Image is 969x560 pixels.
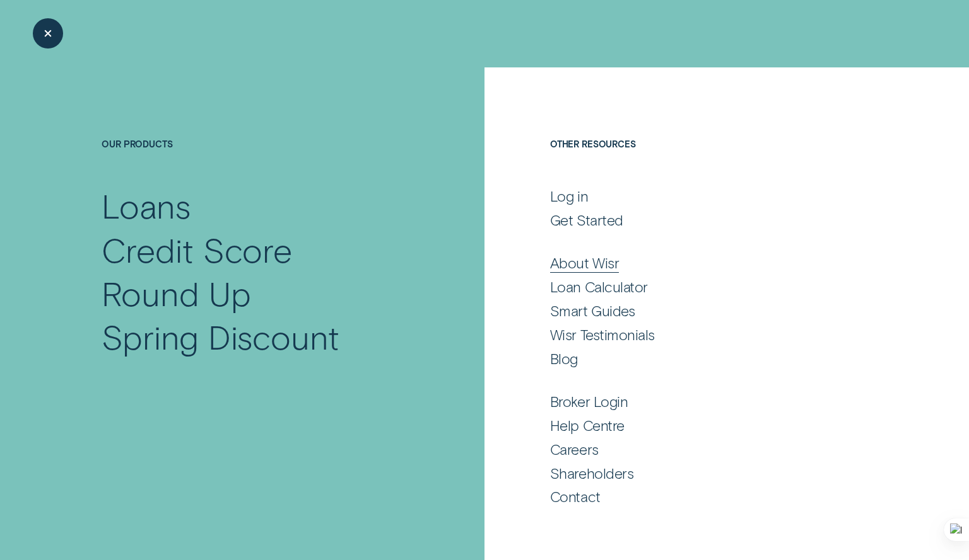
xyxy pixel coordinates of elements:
a: About Wisr [550,254,867,272]
div: Broker Login [550,392,628,411]
a: Loan Calculator [550,278,867,296]
a: Spring Discount [102,315,414,358]
a: Contact [550,488,867,506]
a: Round Up [102,271,414,315]
div: Round Up [102,271,250,315]
a: Get Started [550,211,867,229]
div: Loans [102,184,191,227]
div: Help Centre [550,416,625,435]
div: Smart Guides [550,302,635,320]
div: Wisr Testimonials [550,326,655,344]
div: Contact [550,488,601,506]
button: Close Menu [33,18,63,49]
a: Broker Login [550,392,867,411]
div: Credit Score [102,228,292,271]
a: Shareholders [550,464,867,483]
a: Wisr Testimonials [550,326,867,344]
div: Blog [550,350,578,368]
a: Help Centre [550,416,867,435]
a: Loans [102,184,414,227]
a: Careers [550,440,867,459]
div: About Wisr [550,254,619,272]
a: Credit Score [102,228,414,271]
div: Shareholders [550,464,633,483]
div: Careers [550,440,599,459]
div: Spring Discount [102,315,339,358]
div: Log in [550,187,588,205]
h4: Other Resources [550,139,867,184]
div: Loan Calculator [550,278,648,296]
h4: Our Products [102,139,414,184]
div: Get Started [550,211,623,229]
a: Blog [550,350,867,368]
a: Log in [550,187,867,205]
a: Smart Guides [550,302,867,320]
